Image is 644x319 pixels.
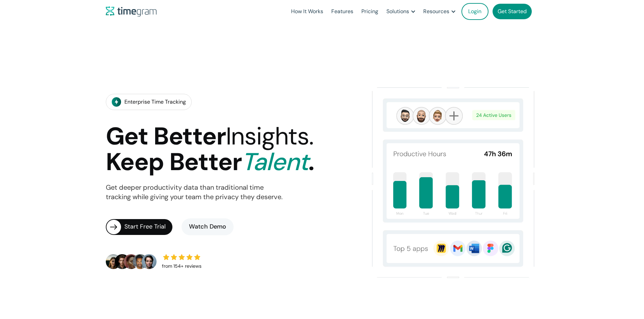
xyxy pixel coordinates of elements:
[461,3,488,20] a: Login
[182,218,234,235] a: Watch Demo
[493,4,532,19] a: Get Started
[124,222,172,232] div: Start Free Trial
[423,7,449,16] div: Resources
[106,219,172,235] a: Start Free Trial
[106,124,314,175] h1: Get Better Keep Better .
[106,183,283,202] p: Get deeper productivity data than traditional time tracking while giving your team the privacy th...
[386,7,409,16] div: Solutions
[226,121,313,152] span: Insights.
[241,146,308,178] span: Talent
[162,262,201,271] div: from 154+ reviews
[124,97,186,107] div: Enterprise Time Tracking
